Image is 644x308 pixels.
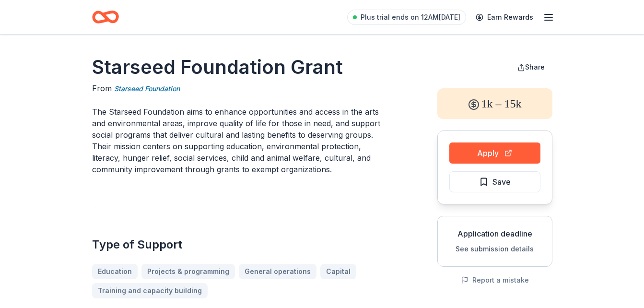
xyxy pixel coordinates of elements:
div: From [92,83,391,95]
p: The Starseed Foundation aims to enhance opportunities and access in the arts and environmental ar... [92,106,391,175]
a: Home [92,6,119,28]
button: Apply [449,142,540,164]
span: Save [492,176,511,188]
button: Save [449,171,540,192]
div: Application deadline [445,228,544,239]
h2: Type of Support [92,237,391,252]
span: Share [525,63,545,71]
div: 1k – 15k [437,88,552,119]
button: See submission details [456,243,534,255]
span: Plus trial ends on 12AM[DATE] [361,12,460,23]
button: Share [510,58,552,77]
a: Plus trial ends on 12AM[DATE] [347,10,466,25]
h1: Starseed Foundation Grant [92,54,391,81]
a: Starseed Foundation [114,83,180,95]
a: Earn Rewards [470,9,539,26]
button: Report a mistake [461,274,529,286]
